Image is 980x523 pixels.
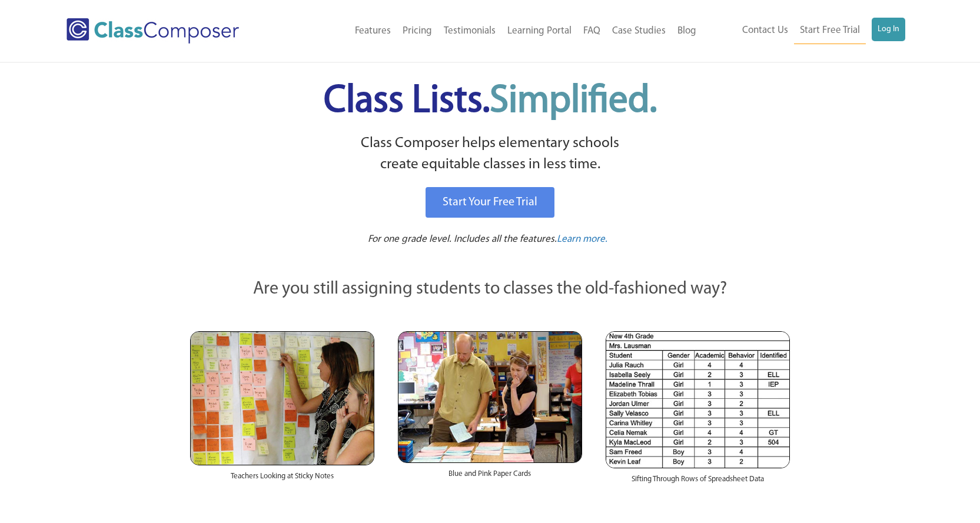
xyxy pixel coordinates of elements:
a: Learning Portal [501,18,577,44]
a: Case Studies [606,18,672,44]
p: Are you still assigning students to classes the old-fashioned way? [190,277,790,302]
nav: Header Menu [287,18,702,44]
a: Pricing [397,18,438,44]
a: Start Free Trial [794,18,866,44]
img: Spreadsheets [606,331,790,468]
a: Blog [672,18,702,44]
div: Sifting Through Rows of Spreadsheet Data [606,468,790,497]
a: FAQ [577,18,606,44]
img: Class Composer [67,18,239,44]
span: Simplified. [490,82,657,121]
div: Blue and Pink Paper Cards [398,463,582,491]
a: Contact Us [736,18,794,44]
a: Learn more. [557,232,607,247]
span: For one grade level. Includes all the features. [368,234,557,244]
span: Start Your Free Trial [443,196,537,208]
img: Blue and Pink Paper Cards [398,331,582,462]
span: Learn more. [557,234,607,244]
a: Log In [872,18,905,41]
a: Features [349,18,397,44]
div: Teachers Looking at Sticky Notes [190,465,374,494]
nav: Header Menu [702,18,905,44]
span: Class Lists. [324,82,657,121]
a: Start Your Free Trial [426,187,554,218]
a: Testimonials [438,18,501,44]
img: Teachers Looking at Sticky Notes [190,331,374,465]
p: Class Composer helps elementary schools create equitable classes in less time. [188,133,792,176]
